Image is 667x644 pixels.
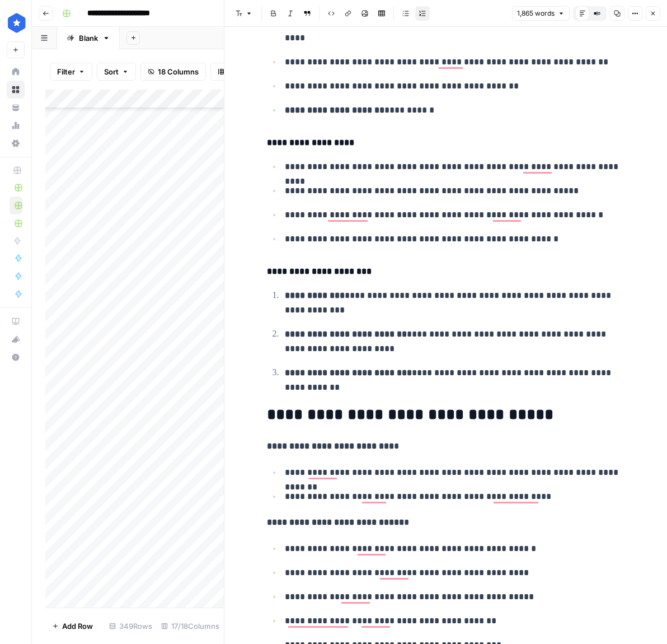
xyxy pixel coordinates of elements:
[157,617,224,635] div: 17/18 Columns
[517,8,555,18] span: 1,865 words
[104,66,119,77] span: Sort
[79,32,98,44] div: Blank
[50,63,92,81] button: Filter
[62,620,93,632] span: Add Row
[7,81,25,99] a: Browse
[45,617,100,635] button: Add Row
[57,27,120,49] a: Blank
[7,134,25,152] a: Settings
[7,116,25,134] a: Usage
[158,66,199,77] span: 18 Columns
[7,63,25,81] a: Home
[7,348,25,366] button: Help + Support
[7,330,25,348] button: What's new?
[7,13,27,33] img: ConsumerAffairs Logo
[7,331,24,348] div: What's new?
[97,63,136,81] button: Sort
[512,6,570,21] button: 1,865 words
[57,66,75,77] span: Filter
[7,99,25,116] a: Your Data
[7,312,25,330] a: AirOps Academy
[140,63,206,81] button: 18 Columns
[7,9,25,37] button: Workspace: ConsumerAffairs
[105,617,157,635] div: 349 Rows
